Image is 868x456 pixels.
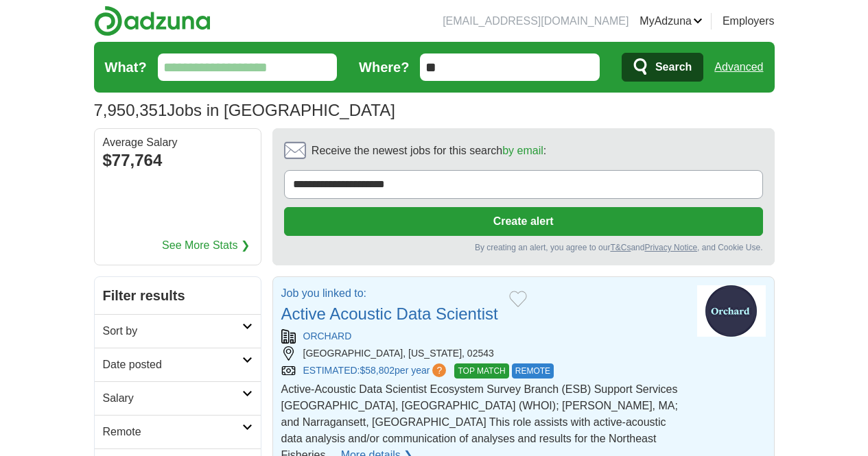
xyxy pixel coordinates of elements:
h2: Date posted [103,357,242,373]
button: Create alert [284,207,763,236]
span: $58,802 [360,365,395,376]
a: Advanced [714,53,763,81]
a: MyAdzuna [640,13,703,29]
a: ORCHARD [303,331,352,341]
div: By creating an alert, you agree to our and , and Cookie Use. [284,241,763,254]
div: [GEOGRAPHIC_DATA], [US_STATE], 02543 [281,346,686,361]
button: Add to favorite jobs [509,291,527,307]
a: T&Cs [610,243,631,252]
span: TOP MATCH [454,363,508,379]
div: $77,764 [103,148,253,173]
span: REMOTE [512,363,554,379]
h2: Sort by [103,323,242,339]
label: What? [105,57,147,77]
a: Remote [95,415,261,448]
a: Privacy Notice [644,243,697,252]
a: Salary [95,381,261,415]
h2: Salary [103,390,242,407]
a: Date posted [95,348,261,381]
h1: Jobs in [GEOGRAPHIC_DATA] [94,101,395,119]
a: Active Acoustic Data Scientist [281,304,498,323]
h2: Remote [103,424,242,440]
h2: Filter results [95,277,261,314]
span: Receive the newest jobs for this search : [312,143,546,159]
li: [EMAIL_ADDRESS][DOMAIN_NAME] [443,13,629,29]
img: Adzuna logo [94,5,211,36]
a: Employers [723,13,775,29]
a: Sort by [95,314,261,348]
a: ESTIMATED:$58,802per year? [303,363,449,379]
span: Search [655,53,692,81]
p: Job you linked to: [281,285,498,302]
span: 7,950,351 [94,98,167,123]
span: ? [432,363,446,377]
button: Search [622,53,703,82]
img: Orchard logo [697,285,766,337]
label: Where? [359,57,409,77]
div: Average Salary [103,137,253,148]
a: See More Stats ❯ [162,237,250,254]
a: by email [502,145,543,156]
